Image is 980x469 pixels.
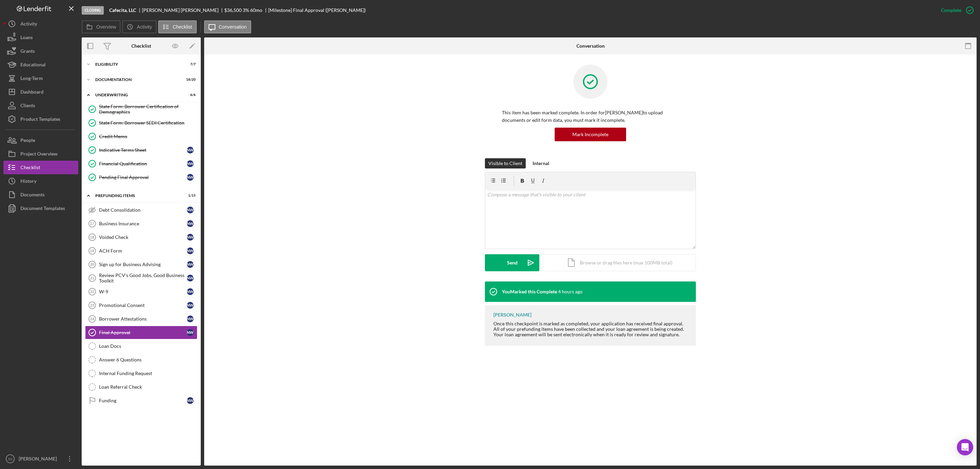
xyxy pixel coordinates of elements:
[99,357,197,362] div: Answer 6 Questions
[3,44,78,58] button: Grants
[485,254,539,271] button: Send
[502,109,679,124] p: This item has been marked complete. In order for [PERSON_NAME] to upload documents or edit form d...
[20,201,65,217] div: Document Templates
[90,222,94,226] tspan: 17
[3,174,78,188] button: History
[85,230,197,244] a: 18Voided CheckNW
[82,6,104,15] div: Closing
[187,316,194,322] div: N W
[82,20,120,33] button: Overview
[96,24,116,30] label: Overview
[20,174,36,190] div: History
[99,221,187,226] div: Business Insurance
[204,20,251,33] button: Conversation
[187,220,194,227] div: N W
[158,20,197,33] button: Checklist
[90,235,94,239] tspan: 18
[99,207,187,213] div: Debt Consolidation
[183,93,196,97] div: 6 / 6
[187,247,194,254] div: N W
[20,147,58,162] div: Project Overview
[85,339,197,353] a: Loan Docs
[85,157,197,171] a: Financial QualificationNW
[95,62,179,66] div: Eligibility
[142,7,224,13] div: [PERSON_NAME] [PERSON_NAME]
[3,452,78,466] button: SS[PERSON_NAME]
[90,303,94,307] tspan: 23
[268,7,366,13] div: [Milestone] Final Approval ([PERSON_NAME])
[99,134,197,139] div: Credit Memo
[95,78,179,82] div: Documentation
[576,43,605,49] div: Conversation
[99,120,197,126] div: State Form: Borrower SEDI Certification
[533,158,549,168] div: Internal
[20,17,37,32] div: Activity
[95,93,179,97] div: Underwriting
[3,112,78,126] a: Product Templates
[90,262,94,266] tspan: 20
[99,316,187,322] div: Borrower Attestations
[20,44,35,60] div: Grants
[85,380,197,394] a: Loan Referral Check
[187,397,194,404] div: N W
[485,158,526,168] button: Visible to Client
[85,143,197,157] a: Indicative Terms SheetNW
[3,147,78,161] button: Project Overview
[3,161,78,174] button: Checklist
[85,171,197,184] a: Pending Final ApprovalNW
[558,289,583,294] time: 2025-10-10 17:09
[3,99,78,112] button: Clients
[99,234,187,240] div: Voided Check
[17,452,61,467] div: [PERSON_NAME]
[20,31,33,46] div: Loans
[957,439,973,455] div: Open Intercom Messenger
[99,175,187,180] div: Pending Final Approval
[99,330,187,335] div: Final Approval
[187,207,194,213] div: N W
[85,116,197,130] a: State Form: Borrower SEDI Certification
[20,161,40,176] div: Checklist
[3,133,78,147] button: People
[3,58,78,71] a: Educational
[219,24,247,30] label: Conversation
[99,147,187,153] div: Indicative Terms Sheet
[99,398,187,403] div: Funding
[85,203,197,217] a: Debt ConsolidationNW
[224,7,242,13] div: $36,500
[85,312,197,326] a: 24Borrower AttestationsNW
[187,329,194,336] div: N W
[173,24,192,30] label: Checklist
[99,384,197,390] div: Loan Referral Check
[187,275,194,281] div: N W
[3,201,78,215] button: Document Templates
[3,71,78,85] button: Long-Term
[3,188,78,201] a: Documents
[99,289,187,294] div: W-9
[3,85,78,99] button: Dashboard
[941,3,961,17] div: Complete
[20,85,44,100] div: Dashboard
[122,20,156,33] button: Activity
[137,24,152,30] label: Activity
[555,128,626,141] button: Mark Incomplete
[493,312,532,318] div: [PERSON_NAME]
[187,302,194,309] div: N W
[85,285,197,298] a: 22W-9NW
[187,174,194,181] div: N W
[85,217,197,230] a: 17Business InsuranceNW
[85,394,197,407] a: FundingNW
[502,289,557,294] div: You Marked this Complete
[85,326,197,339] a: Final ApprovalNW
[3,17,78,31] button: Activity
[20,99,35,114] div: Clients
[85,298,197,312] a: 23Promotional ConsentNW
[529,158,553,168] button: Internal
[109,7,136,13] b: Cafecita, LLC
